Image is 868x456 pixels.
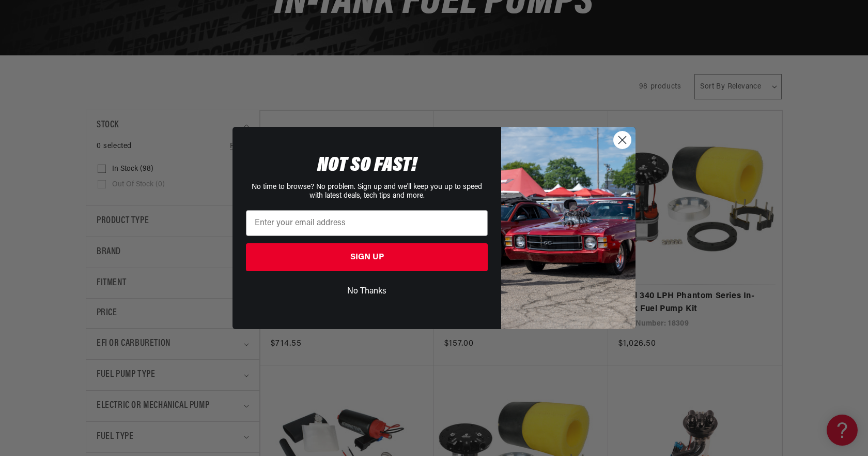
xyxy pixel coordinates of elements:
button: Close dialog [613,131,631,149]
img: 85cdd541-2605-488b-b08c-a5ee7b438a35.jpeg [501,127,636,329]
input: Enter your email address [246,210,488,236]
span: No time to browse? No problem. Sign up and we'll keep you up to speed with latest deals, tech tip... [252,183,482,200]
span: NOT SO FAST! [317,155,417,176]
button: No Thanks [246,282,488,301]
button: SIGN UP [246,243,488,271]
